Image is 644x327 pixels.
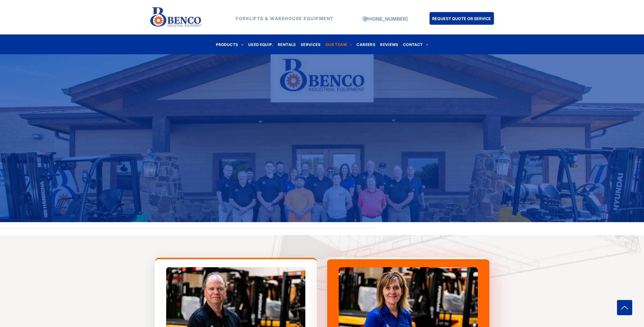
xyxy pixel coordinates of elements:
a: SERVICES [298,41,323,48]
a: USED EQUIP. [246,41,275,48]
a: REQUEST QUOTE OR SERVICE [430,12,494,25]
a: [PHONE_NUMBER] [363,16,408,22]
span: REQUEST QUOTE OR SERVICE [432,13,491,24]
a: RENTALS [275,41,298,48]
a: CAREERS [354,41,378,48]
a: REVIEWS [378,41,401,48]
a: OUR TEAM [323,41,354,48]
a: PRODUCTS [214,41,246,48]
a: CONTACT [401,41,430,48]
strong: FORKLIFTS & WAREHOUSE EQUIPMENT [236,16,333,21]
